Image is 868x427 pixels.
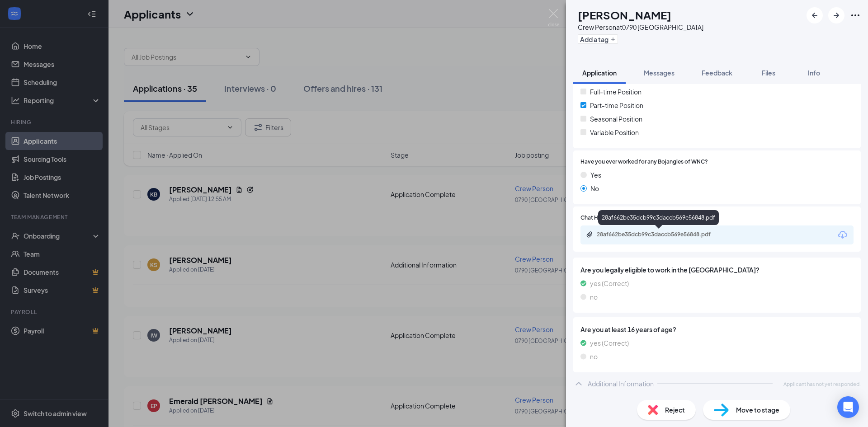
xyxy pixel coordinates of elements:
[580,158,708,166] span: Have you ever worked for any Bojangles of WNC?
[580,214,613,222] span: Chat History
[828,7,844,23] button: ArrowRight
[588,379,654,388] div: Additional Information
[586,231,732,239] a: Paperclip28af662be35dcb99c3daccb569e56848.pdf
[736,405,779,415] span: Move to stage
[665,405,685,415] span: Reject
[580,324,854,334] span: Are you at least 16 years of age?
[590,100,643,110] span: Part-time Position
[578,34,618,44] button: PlusAdd a tag
[850,10,861,21] svg: Ellipses
[644,69,675,77] span: Messages
[582,69,617,77] span: Application
[590,183,599,193] span: No
[597,231,723,238] div: 28af662be35dcb99c3daccb569e56848.pdf
[831,10,842,21] svg: ArrowRight
[590,170,601,180] span: Yes
[590,352,598,361] span: no
[702,69,732,77] span: Feedback
[590,87,642,97] span: Full-time Position
[610,37,616,42] svg: Plus
[590,114,642,124] span: Seasonal Position
[590,278,629,288] span: yes (Correct)
[590,338,629,348] span: yes (Correct)
[586,231,593,238] svg: Paperclip
[580,265,854,275] span: Are you legally eligible to work in the [GEOGRAPHIC_DATA]?
[590,127,639,137] span: Variable Position
[573,378,584,389] svg: ChevronUp
[837,230,848,240] svg: Download
[578,7,671,23] h1: [PERSON_NAME]
[807,7,823,23] button: ArrowLeftNew
[590,292,598,302] span: no
[808,69,820,77] span: Info
[809,10,820,21] svg: ArrowLeftNew
[837,396,859,418] div: Open Intercom Messenger
[578,23,703,32] div: Crew Person at 0790 [GEOGRAPHIC_DATA]
[783,380,861,388] span: Applicant has not yet responded.
[762,69,775,77] span: Files
[598,210,719,225] div: 28af662be35dcb99c3daccb569e56848.pdf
